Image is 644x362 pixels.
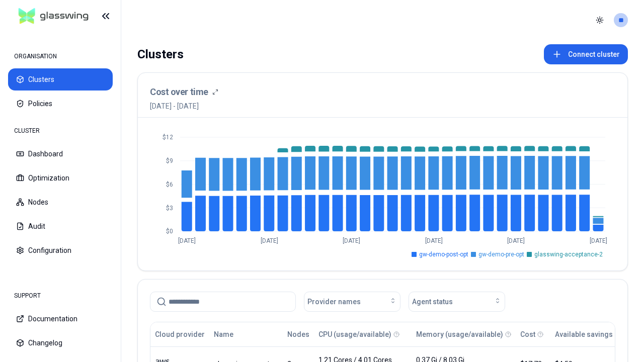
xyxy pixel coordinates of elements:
button: Clusters [8,68,113,90]
tspan: $12 [163,134,173,141]
button: Changelog [8,332,113,354]
button: Configuration [8,239,113,261]
tspan: $6 [166,181,173,188]
tspan: [DATE] [425,237,443,244]
img: GlassWing [15,5,93,28]
button: Agent status [409,292,505,312]
span: Provider names [307,297,361,307]
button: Available savings [555,324,613,344]
button: Provider names [304,292,400,312]
tspan: [DATE] [261,237,278,244]
span: gw-demo-post-opt [419,250,468,258]
button: CPU (usage/available) [318,324,391,344]
tspan: [DATE] [178,237,196,244]
button: Nodes [287,324,309,344]
tspan: [DATE] [343,237,360,244]
button: Nodes [8,191,113,213]
button: Dashboard [8,143,113,165]
tspan: $0 [166,228,173,235]
button: Cost [520,324,535,344]
tspan: $3 [166,205,173,212]
button: Documentation [8,308,113,330]
button: Optimization [8,167,113,189]
div: ORGANISATION [8,46,113,66]
span: glasswing-acceptance-2 [534,250,603,258]
span: gw-demo-pre-opt [478,250,524,258]
div: SUPPORT [8,286,113,306]
span: Agent status [412,297,453,307]
div: Clusters [137,44,184,64]
button: Audit [8,215,113,237]
h3: Cost over time [150,85,208,99]
tspan: [DATE] [507,237,525,244]
button: Connect cluster [544,44,628,64]
tspan: $9 [166,157,173,164]
div: CLUSTER [8,121,113,141]
button: Name [214,324,233,344]
tspan: [DATE] [590,237,607,244]
button: Policies [8,93,113,115]
span: [DATE] - [DATE] [150,101,218,111]
button: Memory (usage/available) [416,324,503,344]
button: Cloud provider [155,324,205,344]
